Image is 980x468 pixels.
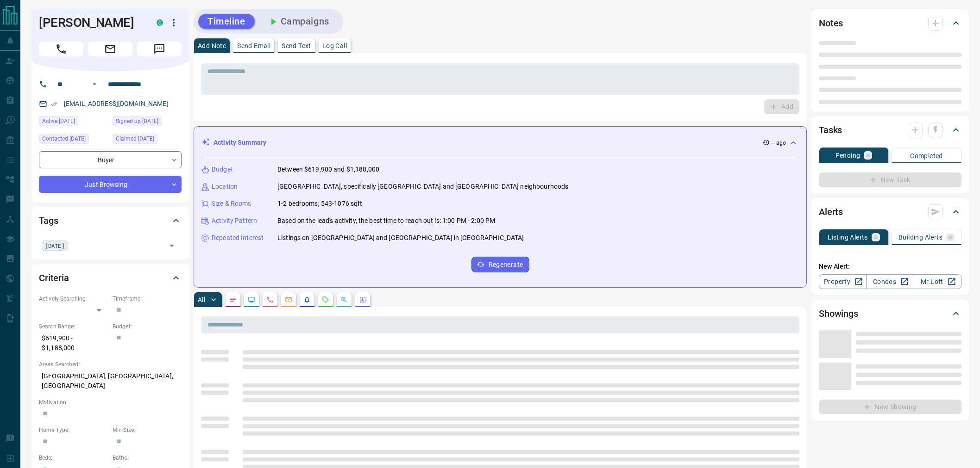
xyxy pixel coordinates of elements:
div: Tasks [819,119,961,141]
svg: Calls [266,296,274,303]
h2: Alerts [819,204,843,219]
span: Contacted [DATE] [42,134,86,143]
span: [DATE] [45,241,65,250]
span: Message [137,42,182,56]
div: Alerts [819,201,961,223]
a: Condos [866,274,914,289]
p: Listing Alerts [828,234,868,240]
p: Listings on [GEOGRAPHIC_DATA] and [GEOGRAPHIC_DATA] in [GEOGRAPHIC_DATA] [277,233,524,243]
button: Open [165,239,178,252]
h1: [PERSON_NAME] [39,15,143,30]
h2: Notes [819,16,843,31]
div: Criteria [39,267,182,289]
p: Pending [836,152,861,159]
div: Sun Jul 20 2025 [39,134,108,147]
p: Search Range: [39,322,108,331]
svg: Notes [229,296,237,303]
span: Signed up [DATE] [116,117,158,126]
svg: Email Verified [51,101,57,107]
p: Baths: [113,454,182,462]
div: Sun Jul 20 2025 [39,116,108,129]
p: Activity Pattern [212,216,257,226]
p: Based on the lead's activity, the best time to reach out is: 1:00 PM - 2:00 PM [277,216,495,226]
p: Between $619,900 and $1,188,000 [277,165,379,174]
button: Open [89,79,100,90]
span: Claimed [DATE] [116,134,154,143]
p: Budget: [113,322,182,331]
p: All [198,296,205,303]
svg: Listing Alerts [303,296,311,303]
div: Sun Jul 20 2025 [113,116,182,129]
p: Beds: [39,454,108,462]
svg: Lead Browsing Activity [248,296,255,303]
div: condos.ca [157,19,163,26]
svg: Opportunities [340,296,348,303]
h2: Tasks [819,123,842,137]
p: Min Size: [113,426,182,434]
div: Activity Summary-- ago [201,134,799,151]
p: [GEOGRAPHIC_DATA], [GEOGRAPHIC_DATA], [GEOGRAPHIC_DATA] [39,369,182,394]
p: Budget [212,165,233,174]
p: Home Type: [39,426,108,434]
p: Completed [910,153,943,159]
span: Email [88,42,132,56]
p: Repeated Interest [212,233,264,243]
a: Property [819,274,867,289]
a: [EMAIL_ADDRESS][DOMAIN_NAME] [64,100,169,107]
a: Mr.Loft [914,274,961,289]
h2: Criteria [39,271,69,285]
p: Send Email [237,43,270,49]
h2: Showings [819,306,858,321]
svg: Requests [322,296,329,303]
p: Location [212,182,238,191]
svg: Emails [285,296,292,303]
p: Areas Searched: [39,360,182,369]
p: Send Text [282,43,311,49]
svg: Agent Actions [359,296,366,303]
div: Sun Jul 20 2025 [113,134,182,147]
p: $619,900 - $1,188,000 [39,331,108,356]
span: Call [39,42,83,56]
div: Tags [39,209,182,232]
p: [GEOGRAPHIC_DATA], specifically [GEOGRAPHIC_DATA] and [GEOGRAPHIC_DATA] neighbourhoods [277,182,568,191]
div: Showings [819,302,961,325]
p: Activity Summary [214,138,266,148]
p: New Alert: [819,262,961,271]
span: Active [DATE] [42,117,75,126]
button: Campaigns [258,14,339,29]
p: 1-2 bedrooms, 543-1076 sqft [277,199,363,209]
div: Just Browsing [39,176,182,193]
button: Regenerate [471,257,529,272]
p: Add Note [198,43,226,49]
button: Timeline [198,14,255,29]
div: Notes [819,12,961,34]
p: Log Call [322,43,347,49]
p: Timeframe: [113,295,182,303]
p: Size & Rooms [212,199,251,209]
p: Building Alerts [898,234,942,240]
p: Motivation: [39,398,182,406]
p: -- ago [772,139,786,147]
div: Buyer [39,151,182,168]
p: Actively Searching: [39,295,108,303]
h2: Tags [39,213,58,228]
